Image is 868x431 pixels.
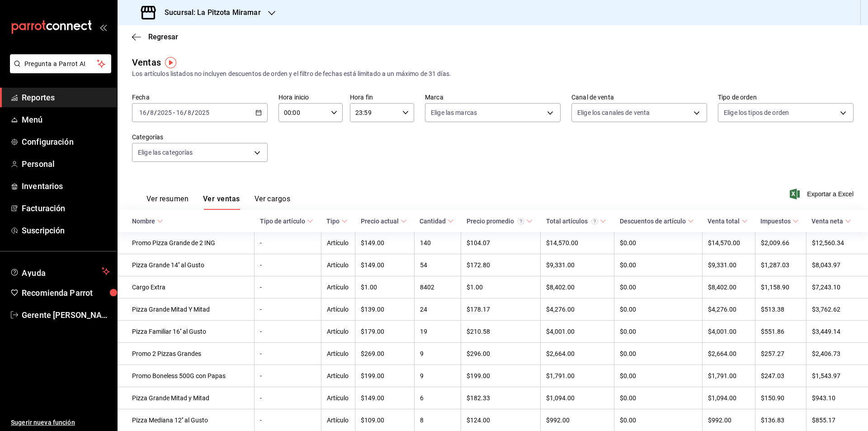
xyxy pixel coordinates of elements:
td: - [255,298,321,321]
td: $149.00 [355,254,415,276]
span: Descuentos de artículo [620,218,694,225]
td: Promo Pizza Grande de 2 ING [118,232,255,254]
span: Precio actual [361,218,407,225]
td: Artículo [321,387,355,409]
td: $8,402.00 [702,276,755,298]
span: Cantidad [420,218,454,225]
svg: El total artículos considera cambios de precios en los artículos así como costos adicionales por ... [591,218,598,225]
td: $0.00 [614,232,703,254]
div: Cantidad [420,218,446,225]
td: $3,449.14 [806,321,868,343]
div: Descuentos de artículo [620,218,686,225]
td: $149.00 [355,387,415,409]
td: $1.00 [461,276,541,298]
span: Inventarios [22,180,110,192]
td: $14,570.00 [541,232,614,254]
td: Promo Boneless 500G con Papas [118,365,255,387]
label: Hora inicio [278,94,343,100]
td: $178.17 [461,298,541,321]
td: $9,331.00 [702,254,755,276]
td: $139.00 [355,298,415,321]
td: 8402 [414,276,461,298]
td: $179.00 [355,321,415,343]
td: $2,009.66 [755,232,806,254]
td: $7,243.10 [806,276,868,298]
span: / [147,109,150,116]
span: Venta neta [811,218,851,225]
td: $551.86 [755,321,806,343]
td: 9 [414,343,461,365]
td: $0.00 [614,343,703,365]
button: Exportar a Excel [792,189,854,199]
td: $210.58 [461,321,541,343]
span: / [192,109,194,116]
td: $269.00 [355,343,415,365]
td: Pizza Grande Mitad y Mitad [118,387,255,409]
td: Pizza Grande 14'' al Gusto [118,254,255,276]
span: Nombre [132,218,163,225]
span: - [173,109,175,116]
span: Configuración [22,136,110,148]
div: Precio actual [361,218,399,225]
div: Nombre [132,218,155,225]
td: Artículo [321,365,355,387]
td: $1,158.90 [755,276,806,298]
td: Artículo [321,232,355,254]
td: $149.00 [355,232,415,254]
div: Venta neta [811,218,843,225]
td: Artículo [321,276,355,298]
td: $296.00 [461,343,541,365]
td: Artículo [321,321,355,343]
td: $247.03 [755,365,806,387]
td: Pizza Grande Mitad Y Mitad [118,298,255,321]
span: Tipo [326,218,348,225]
td: $4,001.00 [702,321,755,343]
td: $3,762.62 [806,298,868,321]
td: $9,331.00 [541,254,614,276]
td: $150.90 [755,387,806,409]
td: Promo 2 Pizzas Grandes [118,343,255,365]
td: $4,276.00 [541,298,614,321]
td: $2,664.00 [702,343,755,365]
span: Elige las categorías [138,148,193,157]
button: Ver resumen [146,194,189,210]
td: $1,094.00 [702,387,755,409]
td: $943.10 [806,387,868,409]
td: $1,287.03 [755,254,806,276]
td: $0.00 [614,276,703,298]
td: $14,570.00 [702,232,755,254]
td: $1,543.97 [806,365,868,387]
td: $257.27 [755,343,806,365]
span: Elige los tipos de orden [724,108,789,117]
input: ---- [194,109,210,116]
label: Fecha [132,94,268,100]
div: navigation tabs [146,194,290,210]
td: - [255,276,321,298]
div: Tipo de artículo [260,218,305,225]
span: / [154,109,157,116]
td: - [255,232,321,254]
div: Los artículos listados no incluyen descuentos de orden y el filtro de fechas está limitado a un m... [132,69,854,79]
td: $2,664.00 [541,343,614,365]
td: $1.00 [355,276,415,298]
span: Precio promedio [467,218,533,225]
span: Sugerir nueva función [11,418,110,427]
label: Categorías [132,134,268,140]
span: Regresar [148,33,178,41]
td: 6 [414,387,461,409]
span: / [184,109,187,116]
button: Ver cargos [255,194,291,210]
span: Venta total [708,218,748,225]
td: $104.07 [461,232,541,254]
span: Menú [22,114,110,126]
button: Ver ventas [203,194,240,210]
span: Elige las marcas [431,108,477,117]
td: $199.00 [355,365,415,387]
img: Tooltip marker [165,57,176,68]
label: Marca [425,94,561,100]
td: - [255,387,321,409]
h3: Sucursal: La Pitzota Miramar [157,7,261,18]
td: Artículo [321,254,355,276]
td: Artículo [321,298,355,321]
button: Regresar [132,33,178,41]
